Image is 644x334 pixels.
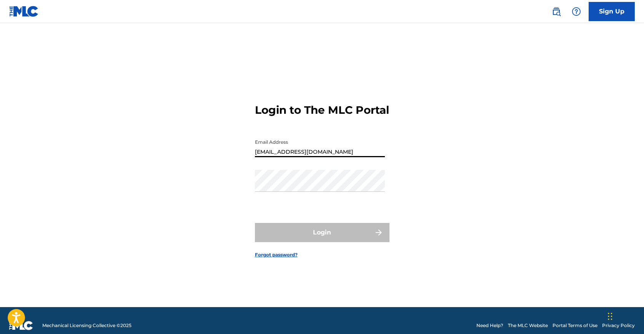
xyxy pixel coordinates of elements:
[9,6,39,17] img: MLC Logo
[608,305,612,328] div: Drag
[476,322,503,329] a: Need Help?
[9,321,33,330] img: logo
[552,322,597,329] a: Portal Terms of Use
[42,322,131,329] span: Mechanical Licensing Collective © 2025
[508,322,548,329] a: The MLC Website
[602,322,635,329] a: Privacy Policy
[552,7,561,16] img: search
[255,103,389,117] h3: Login to The MLC Portal
[569,4,584,19] div: Help
[589,2,635,21] a: Sign Up
[572,7,581,16] img: help
[606,297,644,334] iframe: Chat Widget
[255,251,298,258] a: Forgot password?
[549,4,564,19] a: Public Search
